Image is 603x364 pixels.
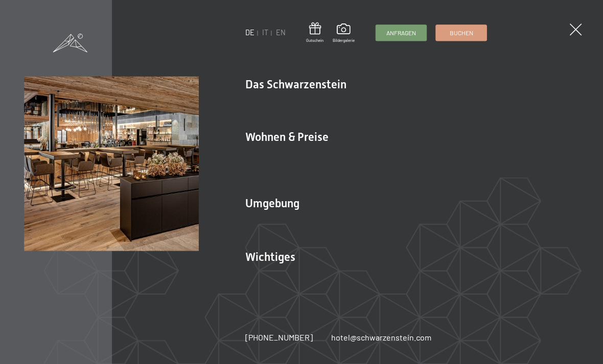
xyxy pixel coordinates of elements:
[274,28,284,37] a: EN
[434,25,484,40] a: Buchen
[305,38,322,43] span: Gutschein
[384,29,414,37] span: Anfragen
[374,25,424,40] a: Anfragen
[447,29,471,37] span: Buchen
[331,38,353,43] span: Bildergalerie
[331,23,353,43] a: Bildergalerie
[244,330,311,342] a: [PHONE_NUMBER]
[329,330,429,342] a: hotel@schwarzenstein.com
[261,28,267,37] a: IT
[244,28,253,37] a: DE
[305,22,322,43] a: Gutschein
[244,331,311,341] span: [PHONE_NUMBER]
